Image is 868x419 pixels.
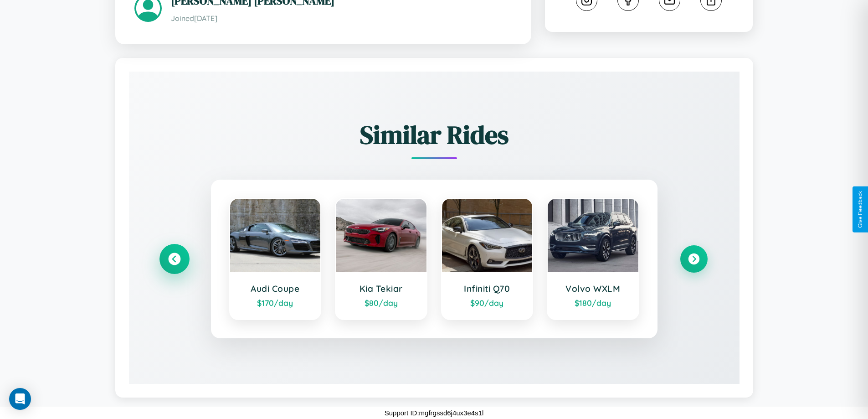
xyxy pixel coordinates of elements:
[239,298,312,308] div: $ 170 /day
[451,298,524,308] div: $ 90 /day
[9,388,31,410] div: Open Intercom Messenger
[171,12,512,25] p: Joined [DATE]
[161,117,708,152] h2: Similar Rides
[229,198,322,320] a: Audi Coupe$170/day
[557,298,629,308] div: $ 180 /day
[335,198,427,320] a: Kia Tekiar$80/day
[239,283,312,294] h3: Audi Coupe
[385,407,484,419] p: Support ID: mgfrgssd6j4ux3e4s1l
[557,283,629,294] h3: Volvo WXLM
[441,198,534,320] a: Infiniti Q70$90/day
[547,198,639,320] a: Volvo WXLM$180/day
[451,283,524,294] h3: Infiniti Q70
[345,283,417,294] h3: Kia Tekiar
[857,191,863,228] div: Give Feedback
[345,298,417,308] div: $ 80 /day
